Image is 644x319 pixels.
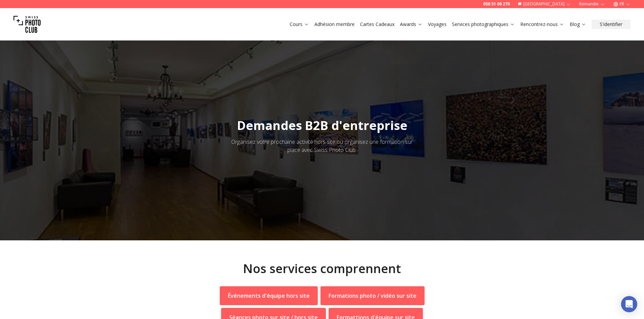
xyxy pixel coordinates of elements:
[314,21,355,28] a: Adhésion membre
[329,292,416,300] p: Formations photo / vidéo sur site
[14,11,41,38] img: Swiss photo club
[621,296,637,312] div: Open Intercom Messenger
[567,20,589,29] button: Blog
[360,21,395,28] a: Cartes Cadeaux
[357,20,397,29] button: Cartes Cadeaux
[287,20,312,29] button: Cours
[397,20,425,29] button: Awards
[312,20,357,29] button: Adhésion membre
[243,262,401,275] h2: Nos services comprennent
[290,21,309,28] a: Cours
[449,20,518,29] button: Services photographiques
[237,117,407,134] span: Demandes B2B d'entreprise
[428,21,447,28] a: Voyages
[520,21,564,28] a: Rencontrez-nous
[518,20,567,29] button: Rencontrez-nous
[400,21,423,28] a: Awards
[483,1,510,7] a: 058 51 00 270
[228,292,310,300] p: Événements d'équipe hors site
[231,138,413,154] span: Organisez votre prochaine activité hors site ou organisez une formation sur place avec Swiss Phot...
[452,21,515,28] a: Services photographiques
[592,20,630,29] button: S'identifier
[570,21,586,28] a: Blog
[425,20,449,29] button: Voyages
